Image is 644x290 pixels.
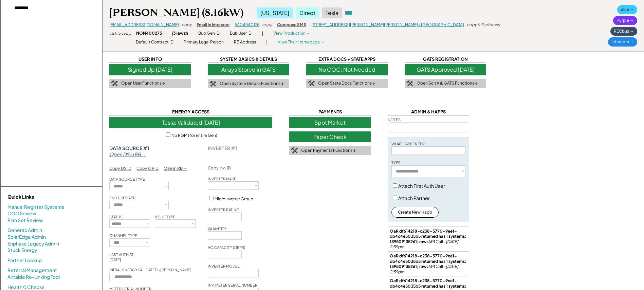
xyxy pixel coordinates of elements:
[109,177,145,182] div: DATA SOURCE TYPE
[301,148,356,153] div: Open Payments Functions ↓
[198,31,220,36] div: Bub Gen ID
[7,227,42,234] a: Generac Admin
[136,39,173,45] div: Default Contract ID
[109,145,149,151] strong: DATA SOURCE #1
[291,147,298,153] img: tool-icon.png
[109,64,191,75] div: Signed Up [DATE]
[398,183,445,189] label: Attach First Auth User
[289,117,371,128] div: Spot Market
[390,264,459,274] em: [DATE] 2:59pm
[289,131,371,142] div: Paper Check
[406,80,413,87] img: tool-icon.png
[259,22,272,28] div: - copy
[318,80,375,86] div: Open State Docs Functions ↓
[277,22,306,28] div: Compose SMS
[388,117,401,122] div: NOTES
[390,239,459,250] em: [DATE] 2:59pm
[391,141,425,146] div: WHAT HAPPENED?
[7,274,60,280] a: Airtable Re-Linking Tool
[306,56,388,62] div: EXTRA DOCS + STATE APPS
[391,207,439,218] button: Create New Happ
[208,226,226,231] div: QUANTITY
[109,22,179,27] a: [EMAIL_ADDRESS][DOMAIN_NAME]
[208,64,289,75] div: Arrays Stored in GATS
[405,64,486,75] div: GATS Approved [DATE]
[610,27,637,36] div: RECbus →
[7,217,43,224] a: Plan Set Review
[388,109,469,115] div: ADMIN & HAPPS
[109,195,135,200] div: END USER APP
[109,233,137,238] div: CHANNEL TYPE
[109,56,191,62] div: USER INFO
[608,37,637,47] div: Intercom →
[136,31,162,36] div: NON400275
[417,80,478,86] div: Open Sch A & GATS Functions ↓
[289,109,371,115] div: PAYMENTS
[111,80,118,87] img: tool-icon.png
[398,195,430,201] label: Attach Partner
[7,234,46,240] a: SolarEdge Admin
[208,56,289,62] div: SYSTEM BASICS & DETAILS
[184,39,224,45] div: Primary Legal Person
[273,31,310,36] div: View Production →
[179,22,191,28] div: - copy
[109,214,123,219] div: STATUS
[109,6,243,19] div: [PERSON_NAME] (8.16kW)
[296,7,319,18] div: Direct
[220,81,284,87] div: Open System Details Functions ↓
[7,257,42,264] a: Partner Lookup
[197,22,229,28] div: Email in Intercom
[109,151,146,157] em: Open DS in RB →
[209,81,216,87] img: tool-icon.png
[464,22,500,28] div: - copy full address
[7,240,59,247] a: Enphase Legacy Admin
[230,31,252,36] div: Bub User ID
[109,109,272,115] div: ENERGY ACCESS
[266,39,268,46] div: |
[7,210,36,217] a: COC Review
[208,165,231,171] div: Copy Inv. ID
[215,196,253,201] label: Microinverter Group
[208,145,237,151] div: INVERTER #1
[613,16,637,25] div: Purple →
[234,39,256,45] div: RB Address
[7,194,75,200] div: Quick Links
[109,166,131,171] div: Copy DS ID
[311,22,464,27] a: [STREET_ADDRESS][PERSON_NAME][PERSON_NAME] / [GEOGRAPHIC_DATA]
[405,56,486,62] div: GATS REGISTRATION
[164,166,187,171] div: OaR in RB →
[171,133,217,138] label: No RGM (for entire Gen)
[109,117,272,128] div: Tesla: Validated [DATE]
[390,229,467,250] div: API Call -
[109,252,150,262] div: LAST AUTH AT: [DATE]
[257,7,293,18] div: [US_STATE]
[390,253,467,269] strong: OaR df614218-c238-5770-9ee1-db4c4e5035b5 returned has 1 systems: 139509135261; raw:
[322,7,342,18] div: Tesla
[208,283,257,288] div: INV. METER SERIAL NUMBER
[109,267,191,272] div: INITIAL ENERGY VALIDATED -
[136,166,159,171] div: Copy ORID
[172,31,188,36] div: j3iiawzh
[617,5,637,14] div: Blue →
[390,229,467,244] strong: OaR df614218-c238-5770-9ee1-db4c4e5035b5 returned has 1 systems: 139509135261; raw:
[208,176,236,181] div: INVERTER MAKE
[121,80,165,86] div: Open User Functions ↓
[208,207,239,212] div: INVERTER RATING
[390,253,467,274] div: API Call -
[235,22,259,27] a: 5404540176
[308,80,315,87] img: tool-icon.png
[306,64,388,75] div: No COC; Not Needed
[262,30,263,37] div: |
[7,247,37,254] a: Stuck Energy
[7,267,57,274] a: Referral Management
[155,214,176,219] div: ISSUE TYPE
[109,31,131,36] div: click to copy:
[391,160,401,165] div: TYPE
[278,39,325,45] div: View Their Homepage →
[160,268,191,272] u: [PERSON_NAME]
[208,245,245,250] div: AC CAPACITY (DEPR)
[208,264,240,269] div: INVERTER MODEL
[7,204,64,211] a: Manual Register Systems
